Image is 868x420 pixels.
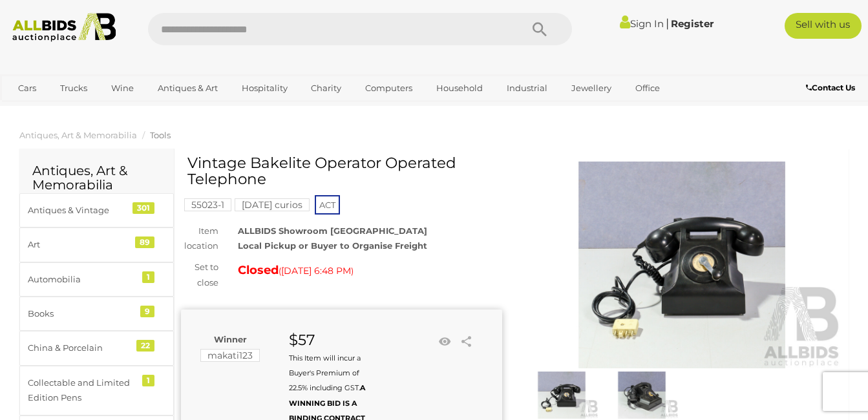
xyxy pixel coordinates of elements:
[150,130,171,140] a: Tools
[289,331,315,349] strong: $57
[19,262,174,297] a: Automobilia 1
[435,332,454,352] li: Watch this item
[200,349,260,362] mark: makati123
[19,366,174,415] a: Collectable and Limited Edition Pens 1
[32,163,161,192] h2: Antiques, Art & Memorabilia
[507,13,572,45] button: Search
[52,78,96,99] a: Trucks
[10,99,53,120] a: Sports
[6,13,122,42] img: Allbids.com.au
[806,81,858,95] a: Contact Us
[149,78,226,99] a: Antiques & Art
[620,17,664,30] a: Sign In
[785,13,862,39] a: Sell with us
[238,240,427,251] strong: Local Pickup or Buyer to Organise Freight
[28,341,134,355] div: China & Porcelain
[28,306,134,321] div: Books
[233,78,296,99] a: Hospitality
[140,306,154,317] div: 9
[525,372,598,419] img: Vintage Bakelite Operator Operated Telephone
[238,263,279,277] strong: Closed
[135,236,154,248] div: 89
[214,334,247,344] b: Winner
[806,83,855,92] b: Contact Us
[136,340,154,352] div: 22
[132,202,154,214] div: 301
[28,272,134,287] div: Automobilia
[357,78,421,99] a: Computers
[171,260,228,290] div: Set to close
[302,78,350,99] a: Charity
[281,265,351,277] span: [DATE] 6:48 PM
[184,198,231,211] mark: 55023-1
[666,16,669,30] span: |
[279,266,354,276] span: ( )
[28,237,134,252] div: Art
[522,162,843,368] img: Vintage Bakelite Operator Operated Telephone
[671,17,714,30] a: Register
[171,224,228,254] div: Item location
[315,195,340,215] span: ACT
[235,200,310,210] a: [DATE] curios
[563,78,620,99] a: Jewellery
[428,78,491,99] a: Household
[19,193,174,227] a: Antiques & Vintage 301
[238,226,427,236] strong: ALLBIDS Showroom [GEOGRAPHIC_DATA]
[103,78,142,99] a: Wine
[187,155,499,188] h1: Vintage Bakelite Operator Operated Telephone
[60,99,169,120] a: [GEOGRAPHIC_DATA]
[498,78,556,99] a: Industrial
[142,375,154,386] div: 1
[19,331,174,365] a: China & Porcelain 22
[28,203,134,218] div: Antiques & Vintage
[184,200,231,210] a: 55023-1
[627,78,668,99] a: Office
[605,372,679,419] img: Vintage Bakelite Operator Operated Telephone
[142,271,154,283] div: 1
[19,130,137,140] a: Antiques, Art & Memorabilia
[19,227,174,262] a: Art 89
[235,198,310,211] mark: [DATE] curios
[19,297,174,331] a: Books 9
[10,78,45,99] a: Cars
[28,375,134,406] div: Collectable and Limited Edition Pens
